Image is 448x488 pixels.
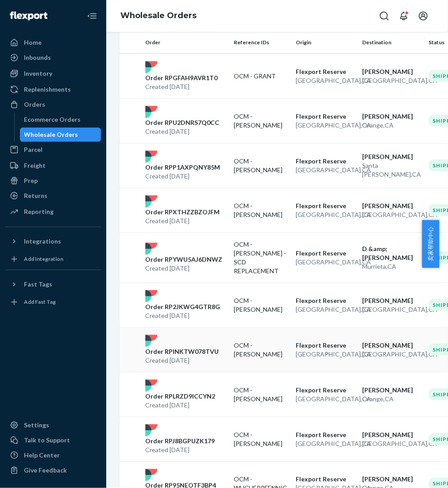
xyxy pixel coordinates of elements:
div: Settings [24,421,49,430]
a: Inbounds [5,50,101,65]
p: Flexport Reserve [296,386,355,395]
div: Help Center [24,451,60,460]
p: Order RP2JKWG4GTR8G [145,302,220,311]
p: OCM - CARTER - SCD REPLACEMENT [234,240,289,275]
p: Created [DATE] [145,445,215,454]
p: [PERSON_NAME] [362,341,421,350]
p: Created [DATE] [145,401,215,410]
a: Orders [5,97,101,112]
p: D &amp; [PERSON_NAME] [362,244,421,262]
a: Home [5,35,101,50]
p: [PERSON_NAME] [362,475,421,484]
th: Reference IDs [230,32,292,53]
p: OCM - gremling [234,112,289,130]
p: [PERSON_NAME] [362,152,421,161]
p: Orange , CA [362,395,421,403]
button: Open Search Box [375,7,393,25]
a: Add Integration [5,252,101,266]
p: Order RPLRZD9ICCYN2 [145,392,215,401]
p: [PERSON_NAME] [362,296,421,305]
p: OCM - FLAMM [234,341,289,359]
p: Flexport Reserve [296,249,355,258]
p: Created [DATE] [145,311,220,320]
a: Help Center [5,448,101,462]
p: [GEOGRAPHIC_DATA] , CA [296,258,355,267]
p: Flexport Reserve [296,475,355,484]
img: flexport logo [145,106,158,118]
p: [GEOGRAPHIC_DATA] , CA [362,305,421,314]
p: [PERSON_NAME] [362,112,421,121]
a: Prep [5,174,101,188]
a: Parcel [5,143,101,157]
a: Returns [5,189,101,203]
div: Inventory [24,69,52,78]
div: Parcel [24,145,42,154]
img: flexport logo [145,61,158,74]
p: Orange , CA [362,121,421,130]
p: OCM - BECKERLEG [234,157,289,174]
p: OCM - NICHOL [234,296,289,314]
button: Give Feedback [5,463,101,477]
a: Wholesale Orders [20,128,101,142]
p: [GEOGRAPHIC_DATA] , CA [296,350,355,359]
ol: breadcrumbs [113,3,204,29]
p: OCM - GILLEN [234,430,289,448]
button: Close Navigation [83,7,101,25]
p: [GEOGRAPHIC_DATA] , CA [362,76,421,85]
p: Created [DATE] [145,356,219,365]
button: Integrations [5,234,101,248]
p: Created [DATE] [145,127,219,136]
div: Give Feedback [24,466,67,475]
p: Created [DATE] [145,172,220,181]
img: flexport logo [145,195,158,208]
p: OCM - KELLER [234,201,289,219]
img: flexport logo [145,290,158,302]
a: Add Fast Tag [5,295,101,309]
p: Murrieta , CA [362,262,421,271]
p: [GEOGRAPHIC_DATA] , CA [362,210,421,219]
th: Order [142,32,230,53]
p: Created [DATE] [145,264,222,273]
p: Flexport Reserve [296,296,355,305]
p: [GEOGRAPHIC_DATA] , CA [296,76,355,85]
p: [GEOGRAPHIC_DATA] , CA [362,350,421,359]
p: OCM - BOB BAXTER [234,386,289,403]
p: OCM - GRANT [234,72,289,81]
div: Inbounds [24,53,51,62]
div: Add Integration [24,255,63,263]
p: [GEOGRAPHIC_DATA] , CA [296,210,355,219]
p: Order RPYWU5AJ6DNWZ [145,255,222,264]
p: Order RPINKTW078TVU [145,347,219,356]
a: Settings [5,418,101,432]
button: 卖家帮助中心 [422,220,439,268]
a: Replenishments [5,82,101,97]
p: [GEOGRAPHIC_DATA] , CA [296,439,355,448]
div: Fast Tags [24,280,52,289]
p: Flexport Reserve [296,430,355,439]
button: Open notifications [395,7,413,25]
div: Freight [24,161,46,170]
div: Add Fast Tag [24,298,56,306]
p: Created [DATE] [145,82,217,91]
p: Order RPU2DNRS7Q0CC [145,118,219,127]
div: Reporting [24,207,54,216]
img: Flexport logo [10,12,47,20]
img: flexport logo [145,469,158,481]
p: [PERSON_NAME] [362,386,421,395]
p: Order RPP1AXPQNY85M [145,163,220,172]
div: Replenishments [24,85,71,94]
img: flexport logo [145,335,158,347]
button: Open account menu [414,7,432,25]
p: Order RPXTHZZBZOJFM [145,208,220,217]
a: Freight [5,159,101,173]
img: flexport logo [145,380,158,392]
div: Returns [24,191,47,200]
img: flexport logo [145,424,158,437]
div: Talk to Support [24,436,70,445]
div: Prep [24,176,38,185]
div: Integrations [24,237,61,246]
a: Inventory [5,66,101,81]
a: Reporting [5,205,101,219]
p: [GEOGRAPHIC_DATA] , CA [296,305,355,314]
